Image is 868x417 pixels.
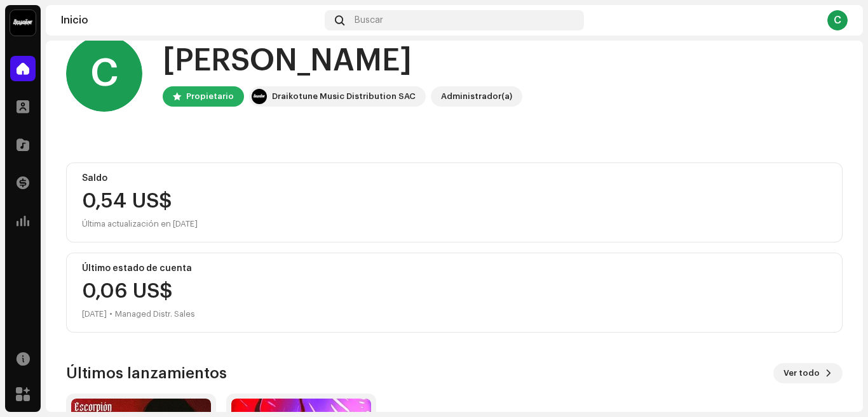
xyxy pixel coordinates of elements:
div: Último estado de cuenta [82,263,827,274]
re-o-card-value: Saldo [66,162,843,242]
div: [DATE] [82,307,107,322]
div: Propietario [186,89,234,104]
re-o-card-value: Último estado de cuenta [66,253,843,333]
img: 10370c6a-d0e2-4592-b8a2-38f444b0ca44 [10,10,36,36]
div: C [827,10,848,30]
span: Buscar [355,15,383,25]
div: Última actualización en [DATE] [82,216,827,232]
div: Managed Distr. Sales [115,307,195,322]
span: Ver todo [783,361,820,386]
div: [PERSON_NAME] [163,41,522,81]
div: Draikotune Music Distribution SAC [272,89,416,104]
div: Inicio [61,15,320,25]
div: Saldo [82,173,827,183]
div: Administrador(a) [441,89,512,104]
div: C [66,36,142,112]
div: • [109,307,112,322]
img: 10370c6a-d0e2-4592-b8a2-38f444b0ca44 [252,89,267,104]
button: Ver todo [773,363,843,383]
h3: Últimos lanzamientos [66,363,227,383]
